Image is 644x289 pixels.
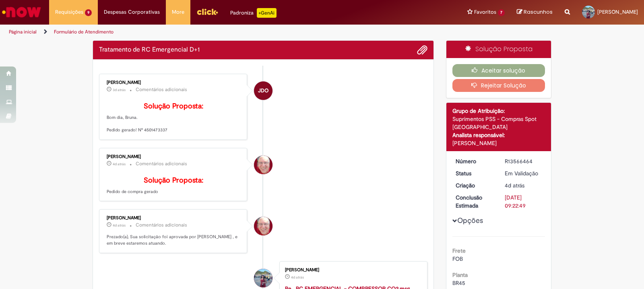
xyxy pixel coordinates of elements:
span: [PERSON_NAME] [597,8,638,15]
div: Jessica de Oliveira Parenti [254,81,272,100]
time: 25/09/2025 15:31:46 [113,223,126,228]
dt: Conclusão Estimada [450,193,499,210]
span: Rascunhos [524,8,553,16]
h2: Tratamento de RC Emergencial D+1 Histórico de tíquete [99,46,200,54]
div: Suprimentos PSS - Compras Spot [GEOGRAPHIC_DATA] [452,115,545,131]
div: 25/09/2025 12:38:34 [505,181,542,189]
span: 4d atrás [113,223,126,228]
b: Frete [452,247,466,254]
p: Pedido de compra gerado [107,177,241,195]
dt: Status [450,169,499,177]
span: Favoritos [474,8,496,16]
div: Grupo de Atribuição: [452,107,545,115]
div: [PERSON_NAME] [452,139,545,147]
ul: Trilhas de página [6,25,423,40]
a: Rascunhos [517,8,553,16]
span: FOB [452,255,463,262]
span: 7 [498,9,505,16]
div: Solução Proposta [446,41,551,58]
div: Analista responsável: [452,131,545,139]
dt: Número [450,157,499,165]
div: [PERSON_NAME] [107,154,241,159]
small: Comentários adicionais [136,160,187,167]
small: Comentários adicionais [136,222,187,229]
span: More [172,8,184,16]
div: Fernando Cesar Ferreira [254,217,272,235]
div: Em Validação [505,169,542,177]
time: 25/09/2025 17:09:01 [113,162,126,166]
a: Formulário de Atendimento [54,29,114,35]
button: Rejeitar Solução [452,79,545,92]
b: Solução Proposta: [144,102,203,111]
div: [PERSON_NAME] [107,216,241,220]
span: Requisições [55,8,83,16]
a: Página inicial [9,29,37,35]
span: 9 [85,9,92,16]
span: Despesas Corporativas [104,8,160,16]
span: 4d atrás [291,275,304,280]
div: [DATE] 09:22:49 [505,193,542,210]
div: [PERSON_NAME] [107,80,241,85]
b: Planta [452,271,468,279]
button: Adicionar anexos [417,45,427,55]
div: Padroniza [230,8,277,18]
span: BR45 [452,279,465,287]
time: 25/09/2025 12:38:33 [291,275,304,280]
span: 3d atrás [113,87,126,92]
div: [PERSON_NAME] [285,268,419,272]
button: Aceitar solução [452,64,545,77]
dt: Criação [450,181,499,189]
div: Bruna Gabriela Gorte [254,269,272,287]
small: Comentários adicionais [136,86,187,93]
time: 26/09/2025 11:33:53 [113,87,126,92]
div: Fernando Cesar Ferreira [254,156,272,174]
img: ServiceNow [1,4,42,20]
span: 4d atrás [505,182,524,189]
div: R13566464 [505,157,542,165]
p: Prezado(a), Sua solicitação foi aprovada por [PERSON_NAME] , e em breve estaremos atuando. [107,234,241,246]
p: +GenAi [257,8,277,18]
b: Solução Proposta: [144,176,203,185]
p: Bom dia, Bruna. Pedido gerado! Nº 4501473337 [107,102,241,133]
span: JDO [258,81,268,100]
img: click_logo_yellow_360x200.png [196,6,218,18]
time: 25/09/2025 12:38:34 [505,182,524,189]
span: 4d atrás [113,162,126,166]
